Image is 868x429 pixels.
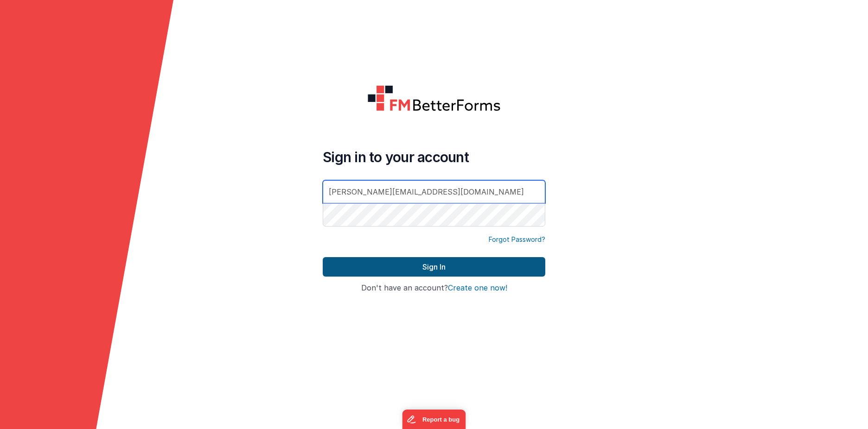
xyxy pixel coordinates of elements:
iframe: Marker.io feedback button [402,410,466,429]
button: Sign In [323,257,545,277]
button: Create one now! [448,284,507,292]
a: Forgot Password? [489,235,545,244]
input: Email Address [323,180,545,203]
h4: Sign in to your account [323,149,545,165]
h4: Don't have an account? [323,284,545,292]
